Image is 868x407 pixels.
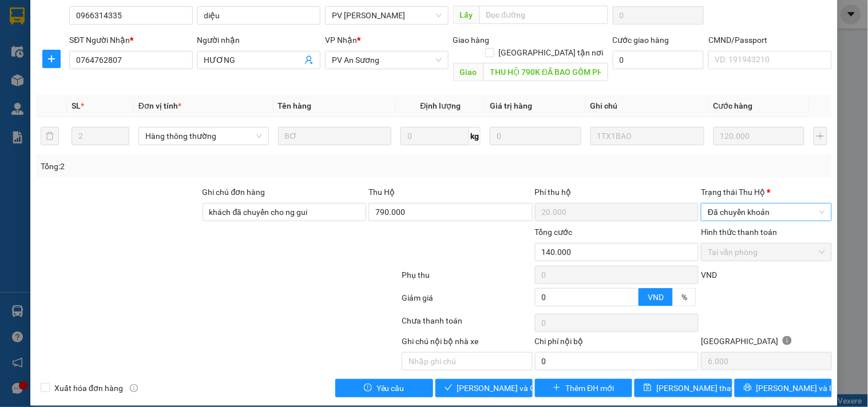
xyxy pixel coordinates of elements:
div: Chưa thanh toán [401,314,533,334]
span: [PERSON_NAME] và Giao hàng [457,382,567,394]
th: Ghi chú [586,95,709,117]
span: PV An Sương [332,51,441,69]
span: Giao hàng [453,35,490,45]
div: CMND/Passport [708,34,831,46]
span: PV Đắk Sắk [115,80,144,86]
span: plus [43,54,60,63]
span: AS10250090 [115,43,161,51]
span: Hàng thông thường [145,127,262,145]
div: Trạng thái Thu Hộ [701,186,831,198]
div: Chi phí nội bộ [535,335,699,352]
span: PV Gia Nghĩa [332,7,441,24]
label: Ghi chú đơn hàng [203,187,265,197]
span: user-add [304,55,314,65]
span: Tại văn phòng [708,244,825,261]
span: % [681,293,687,302]
input: Ghi chú đơn hàng [203,203,367,221]
span: SL [72,101,81,110]
span: Thu Hộ [368,187,395,197]
button: plusThêm ĐH mới [535,379,632,397]
span: Lấy [453,6,479,24]
span: Đơn vị tính [138,101,181,110]
span: check [445,384,453,393]
span: Đã chuyển khoản [708,203,825,221]
strong: BIÊN NHẬN GỬI HÀNG HOÁ [39,69,133,77]
label: Cước giao hàng [613,35,669,45]
span: printer [744,384,752,393]
input: 0 [714,127,805,145]
span: [PERSON_NAME] và In [756,382,837,394]
span: info-circle [783,336,792,345]
img: logo [11,26,26,54]
label: Hình thức thanh toán [701,228,777,237]
span: Yêu cầu [376,382,405,394]
div: [GEOGRAPHIC_DATA] [701,335,831,352]
strong: CÔNG TY TNHH [GEOGRAPHIC_DATA] 214 QL13 - P.26 - Q.BÌNH THẠNH - TP HCM 1900888606 [30,18,93,61]
div: Người nhận [197,34,320,46]
div: Giảm giá [401,292,533,312]
input: 0 [490,127,581,145]
span: info-circle [130,384,138,392]
button: delete [41,127,59,145]
span: 10:01:53 [DATE] [109,51,161,60]
button: check[PERSON_NAME] và Giao hàng [435,379,533,397]
input: Cước lấy hàng [613,6,704,25]
span: [PERSON_NAME] thay đổi [656,382,748,394]
input: VD: Bàn, Ghế [278,127,392,145]
span: PV An Sương [39,83,73,89]
span: Xuất hóa đơn hàng [50,382,128,394]
input: Cước giao hàng [613,51,704,69]
span: Nơi gửi: [11,79,23,96]
input: Dọc đường [479,6,608,24]
button: printer[PERSON_NAME] và In [735,379,832,397]
button: plus [814,127,827,145]
span: kg [469,127,481,145]
span: plus [553,384,561,393]
span: VND [701,270,717,280]
span: Giá trị hàng [490,101,532,110]
input: Nhập ghi chú [402,352,532,370]
span: Cước hàng [714,101,753,110]
span: Thêm ĐH mới [565,382,614,394]
span: VND [648,293,664,302]
button: exclamation-circleYêu cầu [335,379,433,397]
div: Phụ thu [401,269,533,289]
span: Định lượng [421,101,461,110]
div: SĐT Người Nhận [69,34,192,46]
span: Nơi nhận: [88,79,106,96]
div: Tổng: 2 [41,160,336,173]
span: [GEOGRAPHIC_DATA] tận nơi [494,46,608,59]
div: Ghi chú nội bộ nhà xe [402,335,532,352]
span: save [644,384,652,393]
input: Ghi Chú [590,127,704,145]
div: Phí thu hộ [535,186,699,203]
span: VP Nhận [325,35,357,45]
span: Tên hàng [278,101,312,110]
span: Tổng cước [535,228,573,237]
button: plus [42,50,61,68]
input: Dọc đường [483,63,608,81]
span: exclamation-circle [364,384,372,393]
button: save[PERSON_NAME] thay đổi [635,379,732,397]
span: Giao [453,63,483,81]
